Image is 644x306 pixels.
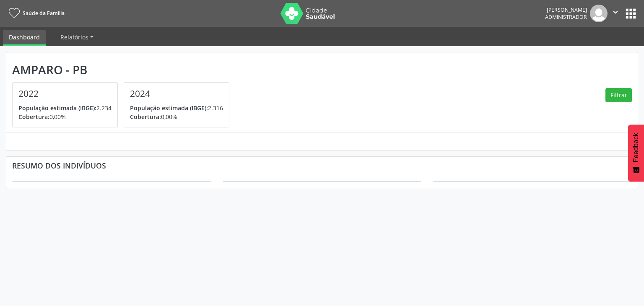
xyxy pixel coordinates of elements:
[632,133,640,162] span: Feedback
[605,88,632,102] button: Filtrar
[12,63,235,77] div: Amparo - PB
[611,8,620,17] i: 
[18,113,49,121] span: Cobertura:
[18,104,96,112] span: População estimada (IBGE):
[130,104,208,112] span: População estimada (IBGE):
[623,6,638,21] button: apps
[3,30,46,46] a: Dashboard
[18,112,112,121] p: 0,00%
[545,13,587,21] span: Administrador
[55,30,99,44] a: Relatórios
[6,6,65,20] a: Saúde da Família
[130,113,161,121] span: Cobertura:
[628,124,644,182] button: Feedback - Mostrar pesquisa
[60,33,88,41] span: Relatórios
[23,10,65,17] span: Saúde da Família
[545,6,587,13] div: [PERSON_NAME]
[608,5,623,22] button: 
[18,88,112,99] h4: 2022
[12,161,632,170] div: Resumo dos indivíduos
[18,104,112,112] p: 2.234
[130,112,223,121] p: 0,00%
[130,88,223,99] h4: 2024
[590,5,608,22] img: img
[130,104,223,112] p: 2.316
